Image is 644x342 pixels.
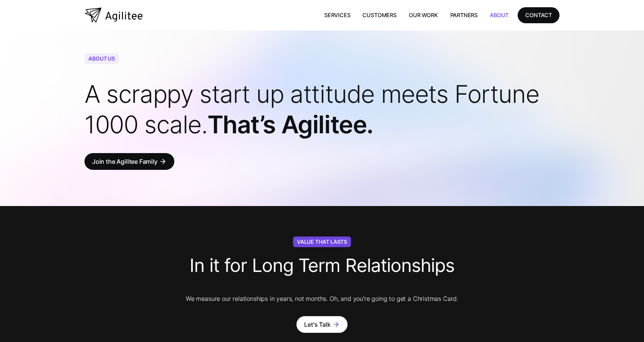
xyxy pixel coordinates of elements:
div: About Us [84,53,119,64]
a: home [84,8,143,23]
div: arrow_forward [159,158,167,165]
a: Join the Agilitee Familyarrow_forward [84,153,174,170]
a: About [484,7,515,23]
div: arrow_forward [332,321,340,328]
a: Our Work [403,7,444,23]
p: We measure our relationships in years, not months. Oh, and you’re going to get a Christmas Card. [144,293,500,304]
div: Let's Talk [304,319,330,330]
h1: That’s Agilitee. [84,79,560,140]
a: Services [318,7,357,23]
span: A scrappy start up attitude meets Fortune 1000 scale. [84,79,539,139]
h3: In it for Long Term Relationships [190,249,455,286]
a: Customers [356,7,402,23]
a: Partners [444,7,484,23]
a: CONTACT [518,7,560,23]
div: CONTACT [525,10,552,20]
div: Value That Lasts [293,237,351,247]
a: Let's Talkarrow_forward [296,316,347,333]
div: Join the Agilitee Family [92,156,158,167]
